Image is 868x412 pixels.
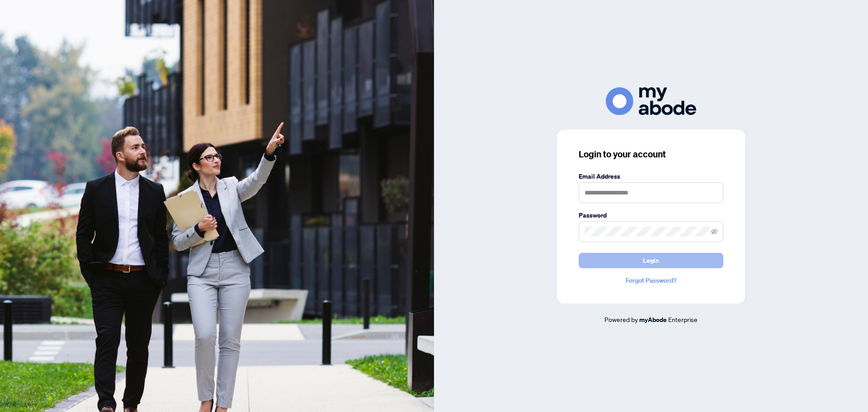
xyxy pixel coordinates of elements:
[579,253,723,268] button: Login
[579,210,723,220] label: Password
[606,87,696,115] img: ma-logo
[668,315,698,323] span: Enterprise
[711,228,717,235] span: eye-invisible
[579,171,723,181] label: Email Address
[604,315,638,323] span: Powered by
[579,275,723,285] a: Forgot Password?
[639,315,667,325] a: myAbode
[579,148,723,161] h3: Login to your account
[643,253,659,268] span: Login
